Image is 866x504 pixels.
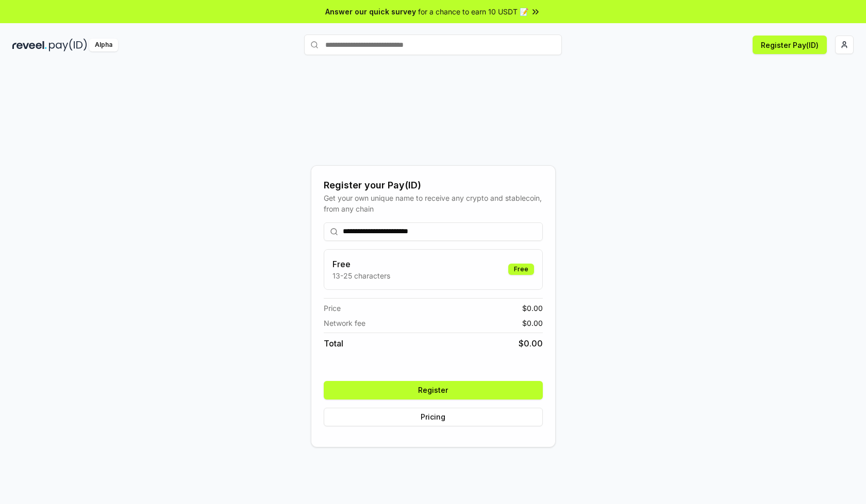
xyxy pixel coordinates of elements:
div: Get your own unique name to receive any crypto and stablecoin, from any chain [324,193,543,214]
img: pay_id [49,39,87,51]
button: Register [324,381,543,399]
h3: Free [332,258,390,270]
span: $ 0.00 [519,337,543,350]
img: reveel_dark [12,39,47,51]
span: Network fee [324,318,365,328]
span: for a chance to earn 10 USDT 📝 [418,6,528,17]
span: $ 0.00 [522,303,543,314]
span: Price [324,303,341,314]
button: Pricing [324,408,543,426]
span: $ 0.00 [522,318,543,328]
button: Register Pay(ID) [753,36,827,54]
span: Answer our quick survey [325,6,416,17]
div: Free [508,264,534,275]
p: 13-25 characters [332,270,390,281]
div: Register your Pay(ID) [324,178,543,193]
span: Total [324,337,343,350]
div: Alpha [89,39,118,51]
